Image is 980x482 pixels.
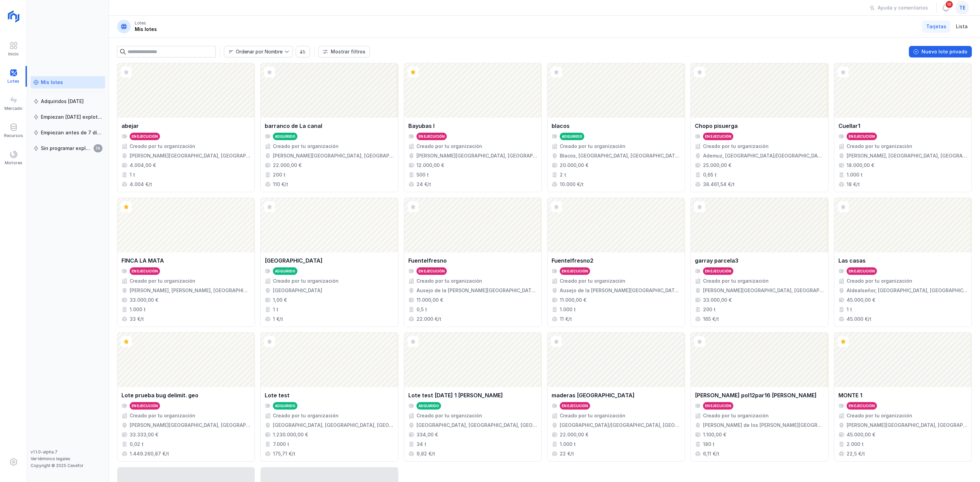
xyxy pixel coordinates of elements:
[560,316,572,322] div: 11 €/t
[838,391,862,399] div: MONTE 1
[562,403,588,408] div: En ejecución
[560,422,681,429] div: [GEOGRAPHIC_DATA]/[GEOGRAPHIC_DATA], [GEOGRAPHIC_DATA], [GEOGRAPHIC_DATA], [GEOGRAPHIC_DATA][PERS...
[847,297,875,303] div: 45.000,00 €
[273,316,283,322] div: 1 €/t
[703,306,716,313] div: 200 t
[41,129,102,136] div: Empiezan antes de 7 días
[419,403,439,408] div: Adquirido
[560,162,588,169] div: 20.000,00 €
[416,431,438,438] div: 334,00 €
[31,463,105,468] div: Copyright © 2025 Cesefor
[130,431,158,438] div: 33.333,00 €
[956,23,968,30] span: Lista
[404,332,542,462] a: Lote test [DATE] 1 [PERSON_NAME]AdquiridoCreado por tu organización[GEOGRAPHIC_DATA], [GEOGRAPHIC...
[705,269,731,273] div: En ejecución
[224,46,284,57] span: Nombre
[834,63,972,192] a: Cuellar1En ejecuciónCreado por tu organización[PERSON_NAME], [GEOGRAPHIC_DATA], [GEOGRAPHIC_DATA]...
[41,114,102,120] div: Empiezan [DATE] explotación
[416,450,435,457] div: 9,82 €/t
[132,269,158,273] div: En ejecución
[260,63,398,192] a: barranco de La canalAdquiridoCreado por tu organización[PERSON_NAME][GEOGRAPHIC_DATA], [GEOGRAPHI...
[273,422,394,429] div: [GEOGRAPHIC_DATA], [GEOGRAPHIC_DATA], [GEOGRAPHIC_DATA], [GEOGRAPHIC_DATA], [GEOGRAPHIC_DATA]
[416,306,427,313] div: 0,5 t
[416,297,443,303] div: 11.000,00 €
[130,143,195,150] div: Creado por tu organización
[560,297,586,303] div: 11.000,00 €
[260,198,398,327] a: [GEOGRAPHIC_DATA]AdquiridoCreado por tu organización[GEOGRAPHIC_DATA]1,00 €1 t1 €/t
[416,181,431,188] div: 24 €/t
[236,49,282,54] div: Ordenar por Nombre
[847,422,967,429] div: [PERSON_NAME][GEOGRAPHIC_DATA], [GEOGRAPHIC_DATA], [GEOGRAPHIC_DATA]
[695,391,817,399] div: [PERSON_NAME] pol12par16 [PERSON_NAME]
[273,297,287,303] div: 1,00 €
[562,134,582,139] div: Adquirido
[560,152,681,159] div: Blacos, [GEOGRAPHIC_DATA], [GEOGRAPHIC_DATA], [GEOGRAPHIC_DATA]
[552,256,593,265] div: Fuentelfresno2
[130,441,144,448] div: 0,02 t
[847,441,864,448] div: 2.000 t
[560,412,625,419] div: Creado por tu organización
[130,422,250,429] div: [PERSON_NAME][GEOGRAPHIC_DATA], [GEOGRAPHIC_DATA], [GEOGRAPHIC_DATA]
[695,122,738,130] div: Chopo pisuerga
[130,181,152,188] div: 4.004 €/t
[416,278,482,284] div: Creado por tu organización
[703,287,824,294] div: [PERSON_NAME][GEOGRAPHIC_DATA], [GEOGRAPHIC_DATA], [GEOGRAPHIC_DATA]
[273,450,295,457] div: 175,71 €/t
[838,122,860,130] div: Cuellar1
[8,51,19,57] div: Inicio
[416,316,441,322] div: 22.000 €/t
[5,160,22,166] div: Motores
[260,332,398,462] a: Lote testAdquiridoCreado por tu organización[GEOGRAPHIC_DATA], [GEOGRAPHIC_DATA], [GEOGRAPHIC_DAT...
[265,256,323,265] div: [GEOGRAPHIC_DATA]
[847,316,871,322] div: 45.000 €/t
[560,143,625,150] div: Creado por tu organización
[838,256,866,265] div: Las casas
[705,134,731,139] div: En ejecución
[952,20,972,33] a: Lista
[560,450,574,457] div: 22 €/t
[865,2,932,14] button: Ayuda y comentarios
[834,198,972,327] a: Las casasEn ejecuciónCreado por tu organizaciónAldealseñor, [GEOGRAPHIC_DATA], [GEOGRAPHIC_DATA],...
[408,122,435,130] div: Bayubas I
[703,162,731,169] div: 25.000,00 €
[419,269,445,273] div: En ejecución
[273,162,301,169] div: 22.000,00 €
[416,143,482,150] div: Creado por tu organización
[847,450,865,457] div: 22,5 €/t
[31,456,70,461] a: Ver términos legales
[117,198,255,327] a: FINCA LA MATAEn ejecuciónCreado por tu organización[PERSON_NAME], [PERSON_NAME], [GEOGRAPHIC_DATA...
[275,134,295,139] div: Adquirido
[847,287,967,294] div: Aldealseñor, [GEOGRAPHIC_DATA], [GEOGRAPHIC_DATA], [GEOGRAPHIC_DATA]
[703,171,717,178] div: 0,65 t
[847,152,967,159] div: [PERSON_NAME], [GEOGRAPHIC_DATA], [GEOGRAPHIC_DATA], [GEOGRAPHIC_DATA]
[273,441,289,448] div: 7.000 t
[703,422,824,429] div: [PERSON_NAME] de los [PERSON_NAME][GEOGRAPHIC_DATA], [GEOGRAPHIC_DATA], [GEOGRAPHIC_DATA]
[130,412,195,419] div: Creado por tu organización
[847,162,874,169] div: 18.000,00 €
[31,95,105,107] a: Adquiridos [DATE]
[547,63,685,192] a: blacosAdquiridoCreado por tu organizaciónBlacos, [GEOGRAPHIC_DATA], [GEOGRAPHIC_DATA], [GEOGRAPHI...
[703,297,732,303] div: 33.000,00 €
[560,441,576,448] div: 1.000 t
[117,332,255,462] a: Lote prueba bug delimit. geoEn ejecuciónCreado por tu organización[PERSON_NAME][GEOGRAPHIC_DATA],...
[121,122,139,130] div: abejar
[416,171,429,178] div: 500 t
[41,145,92,152] div: Sin programar explotación
[849,134,875,139] div: En ejecución
[273,431,308,438] div: 1.230.000,00 €
[703,316,719,322] div: 165 €/t
[130,152,250,159] div: [PERSON_NAME][GEOGRAPHIC_DATA], [GEOGRAPHIC_DATA], [GEOGRAPHIC_DATA]
[849,403,875,408] div: En ejecución
[849,269,875,273] div: En ejecución
[703,181,735,188] div: 38.461,54 €/t
[560,181,584,188] div: 10.000 €/t
[703,143,769,150] div: Creado por tu organización
[705,403,731,408] div: En ejecución
[132,134,158,139] div: En ejecución
[690,63,828,192] a: Chopo pisuergaEn ejecuciónCreado por tu organizaciónAdemuz, [GEOGRAPHIC_DATA]/[GEOGRAPHIC_DATA], ...
[926,23,946,30] span: Tarjetas
[31,127,105,139] a: Empiezan antes de 7 días
[273,171,285,178] div: 200 t
[547,332,685,462] a: maderas [GEOGRAPHIC_DATA]En ejecuciónCreado por tu organización[GEOGRAPHIC_DATA]/[GEOGRAPHIC_DATA...
[41,79,63,86] div: Mis lotes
